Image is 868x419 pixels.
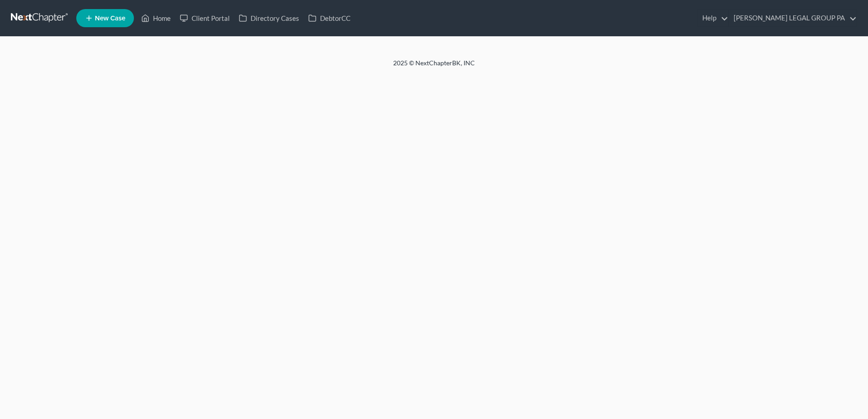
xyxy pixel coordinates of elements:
div: 2025 © NextChapterBK, INC [175,58,693,75]
a: Home [137,10,175,26]
a: DebtorCC [304,10,355,26]
new-legal-case-button: New Case [76,9,134,27]
a: Client Portal [175,10,234,26]
a: Directory Cases [234,10,304,26]
a: [PERSON_NAME] LEGAL GROUP PA [729,10,857,26]
a: Help [698,10,728,26]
